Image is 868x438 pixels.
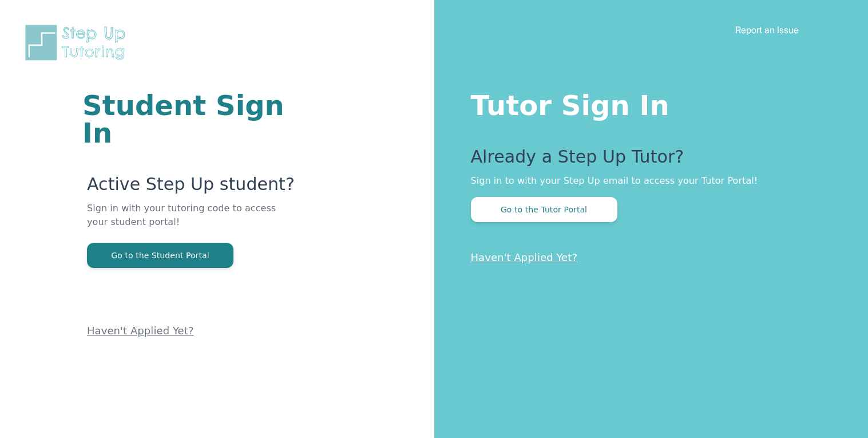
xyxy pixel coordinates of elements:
[23,23,133,62] img: Step Up Tutoring horizontal logo
[87,174,297,202] p: Active Step Up student?
[82,92,297,147] h1: Student Sign In
[471,204,617,215] a: Go to the Tutor Portal
[471,251,578,263] a: Haven't Applied Yet?
[87,243,233,268] button: Go to the Student Portal
[735,24,799,35] a: Report an Issue
[471,87,823,119] h1: Tutor Sign In
[471,147,823,174] p: Already a Step Up Tutor?
[471,174,823,188] p: Sign in to with your Step Up email to access your Tutor Portal!
[87,325,194,337] a: Haven't Applied Yet?
[87,250,233,261] a: Go to the Student Portal
[87,202,297,243] p: Sign in with your tutoring code to access your student portal!
[471,197,617,222] button: Go to the Tutor Portal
